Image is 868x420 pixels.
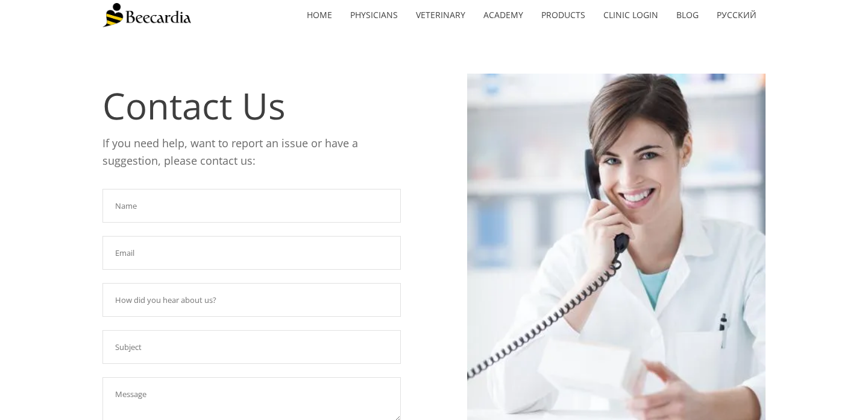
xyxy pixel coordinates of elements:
a: Veterinary [407,1,474,29]
a: Blog [667,1,708,29]
a: home [298,1,341,29]
a: Clinic Login [594,1,667,29]
input: Name [102,189,401,223]
a: Physicians [341,1,407,29]
input: Email [102,236,401,270]
a: Products [532,1,594,29]
img: Beecardia [102,3,191,27]
span: Contact Us [102,81,286,130]
span: If you need help, want to report an issue or have a suggestion, please contact us: [102,136,358,168]
a: Academy [474,1,532,29]
a: Русский [708,1,766,29]
input: Subject [102,330,401,364]
input: How did you hear about us? [102,283,401,317]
